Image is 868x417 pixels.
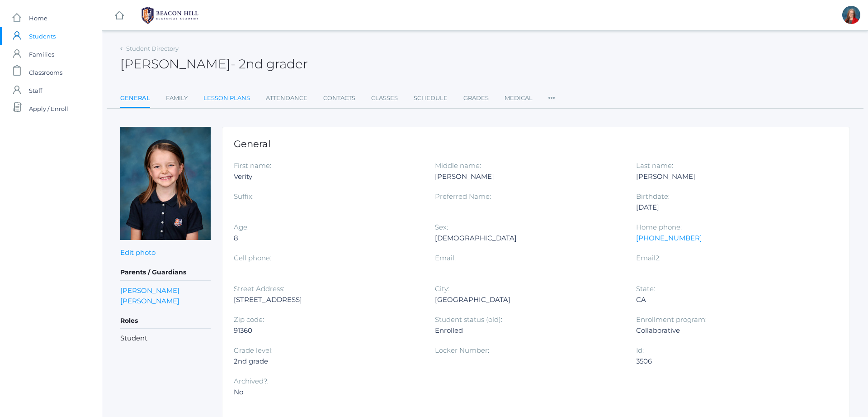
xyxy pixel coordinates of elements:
[120,57,308,71] h2: [PERSON_NAME]
[435,346,489,355] label: Locker Number:
[120,313,211,329] h5: Roles
[636,161,673,170] label: Last name:
[636,294,824,305] div: CA
[435,171,623,182] div: [PERSON_NAME]
[203,89,250,107] a: Lesson Plans
[435,294,623,305] div: [GEOGRAPHIC_DATA]
[323,89,355,107] a: Contacts
[414,89,448,107] a: Schedule
[636,325,824,336] div: Collaborative
[120,89,150,109] a: General
[126,45,179,52] a: Student Directory
[463,89,489,107] a: Grades
[636,171,824,182] div: [PERSON_NAME]
[166,89,188,107] a: Family
[636,223,682,231] label: Home phone:
[120,127,211,240] img: Verity DenHartog
[29,27,56,45] span: Students
[234,139,838,149] h1: General
[234,192,254,201] label: Suffix:
[636,254,660,262] label: Email2:
[234,233,421,244] div: 8
[636,202,824,213] div: [DATE]
[231,56,308,72] span: - 2nd grader
[842,6,860,24] div: Sarah DenHartog
[636,192,670,201] label: Birthdate:
[234,315,264,324] label: Zip code:
[435,284,449,293] label: City:
[234,325,421,336] div: 91360
[29,45,54,63] span: Families
[435,192,491,201] label: Preferred Name:
[120,285,179,296] a: [PERSON_NAME]
[234,284,284,293] label: Street Address:
[234,377,269,385] label: Archived?:
[435,254,456,262] label: Email:
[636,315,707,324] label: Enrollment program:
[234,254,271,262] label: Cell phone:
[29,9,47,27] span: Home
[435,223,448,231] label: Sex:
[234,223,249,231] label: Age:
[234,356,421,367] div: 2nd grade
[371,89,398,107] a: Classes
[120,265,211,280] h5: Parents / Guardians
[435,325,623,336] div: Enrolled
[120,333,211,344] li: Student
[435,233,623,244] div: [DEMOGRAPHIC_DATA]
[435,161,481,170] label: Middle name:
[636,356,824,367] div: 3506
[120,296,179,306] a: [PERSON_NAME]
[29,100,68,118] span: Apply / Enroll
[435,315,502,324] label: Student status (old):
[29,63,62,81] span: Classrooms
[234,294,421,305] div: [STREET_ADDRESS]
[234,161,271,170] label: First name:
[636,346,644,355] label: Id:
[234,171,421,182] div: Verity
[136,4,204,27] img: BHCALogos-05-308ed15e86a5a0abce9b8dd61676a3503ac9727e845dece92d48e8588c001991.png
[636,284,655,293] label: State:
[636,234,702,242] a: [PHONE_NUMBER]
[505,89,533,107] a: Medical
[266,89,307,107] a: Attendance
[120,248,156,257] a: Edit photo
[234,346,273,355] label: Grade level:
[29,81,42,100] span: Staff
[234,387,421,398] div: No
